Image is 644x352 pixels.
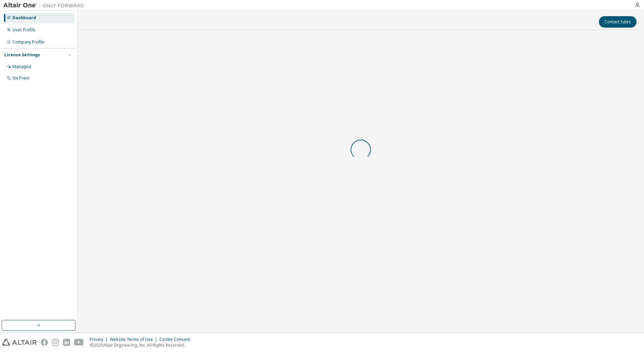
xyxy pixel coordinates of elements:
img: facebook.svg [41,339,48,346]
div: User Profile [12,27,35,33]
div: Managed [12,64,31,69]
img: altair_logo.svg [2,339,37,346]
div: Website Terms of Use [110,337,159,342]
div: On Prem [12,76,29,81]
img: linkedin.svg [63,339,70,346]
div: Dashboard [12,15,36,21]
div: Privacy [90,337,110,342]
button: Contact Sales [599,16,637,28]
p: © 2025 Altair Engineering, Inc. All Rights Reserved. [90,342,194,348]
div: Company Profile [12,39,44,45]
img: youtube.svg [74,339,84,346]
div: Cookie Consent [159,337,194,342]
img: Altair One [3,2,88,9]
div: License Settings [4,52,40,58]
img: instagram.svg [52,339,59,346]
